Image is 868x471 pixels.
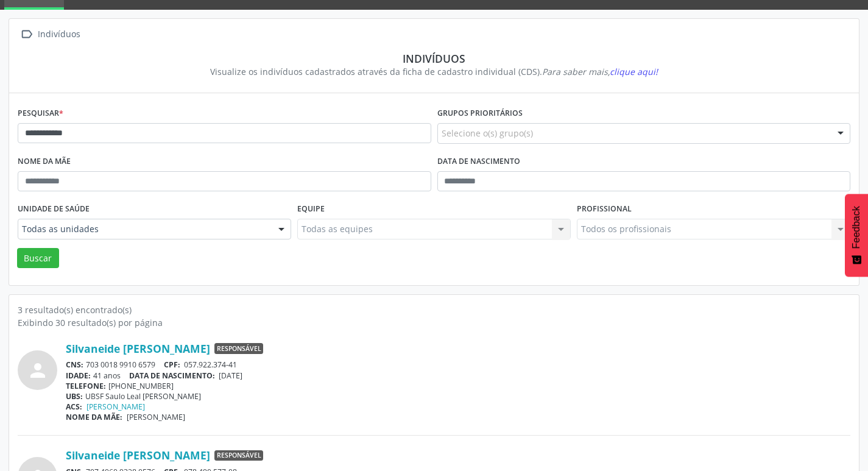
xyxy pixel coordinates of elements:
span: IDADE: [66,370,91,381]
span: 057.922.374-41 [184,359,237,370]
label: Profissional [577,200,632,219]
span: Feedback [851,206,862,249]
label: Pesquisar [18,104,63,123]
span: CPF: [164,359,180,370]
span: Selecione o(s) grupo(s) [442,127,533,140]
label: Grupos prioritários [437,104,523,123]
span: clique aqui! [610,66,658,77]
span: UBS: [66,391,83,402]
div: [PHONE_NUMBER] [66,381,850,391]
button: Feedback - Mostrar pesquisa [845,194,868,277]
span: ACS: [66,402,82,412]
span: CNS: [66,359,83,370]
div: 41 anos [66,370,850,381]
span: Responsável [214,450,263,461]
span: Responsável [214,343,263,354]
label: Data de nascimento [437,152,520,171]
a: Silvaneide [PERSON_NAME] [66,342,210,355]
a:  Indivíduos [18,26,82,43]
span: [DATE] [219,370,242,381]
span: [PERSON_NAME] [127,412,185,422]
div: Indivíduos [26,52,842,65]
a: [PERSON_NAME] [86,402,145,412]
span: Todas as unidades [22,223,266,235]
div: Indivíduos [35,26,82,43]
span: TELEFONE: [66,381,106,391]
label: Equipe [297,200,325,219]
i: person [27,359,49,381]
i:  [18,26,35,43]
label: Nome da mãe [18,152,71,171]
span: DATA DE NASCIMENTO: [129,370,215,381]
a: Silvaneide [PERSON_NAME] [66,448,210,462]
div: 703 0018 9910 6579 [66,359,850,370]
div: 3 resultado(s) encontrado(s) [18,303,850,316]
div: Visualize os indivíduos cadastrados através da ficha de cadastro individual (CDS). [26,65,842,78]
label: Unidade de saúde [18,200,90,219]
button: Buscar [17,248,59,269]
div: Exibindo 30 resultado(s) por página [18,316,850,329]
i: Para saber mais, [542,66,658,77]
span: NOME DA MÃE: [66,412,122,422]
div: UBSF Saulo Leal [PERSON_NAME] [66,391,850,402]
